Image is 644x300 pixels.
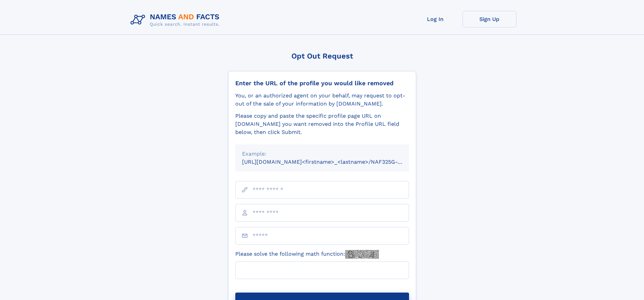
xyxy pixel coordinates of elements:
[408,11,462,27] a: Log In
[235,92,409,108] div: You, or an authorized agent on your behalf, may request to opt-out of the sale of your informatio...
[128,11,225,29] img: Logo Names and Facts
[235,250,379,259] label: Please solve the following math function:
[228,52,416,60] div: Opt Out Request
[235,79,409,87] div: Enter the URL of the profile you would like removed
[462,11,517,27] a: Sign Up
[242,159,422,165] small: [URL][DOMAIN_NAME]<firstname>_<lastname>/NAF325G-xxxxxxxx
[242,150,402,158] div: Example:
[235,112,409,136] div: Please copy and paste the specific profile page URL on [DOMAIN_NAME] you want removed into the Pr...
